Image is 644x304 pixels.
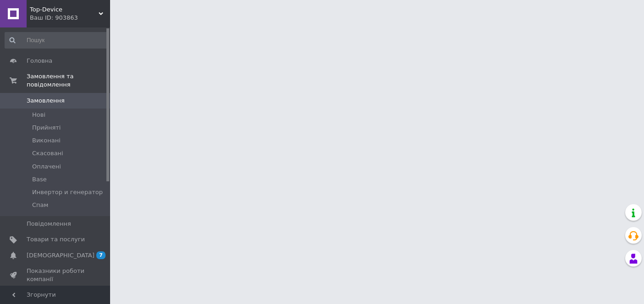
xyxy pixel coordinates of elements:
span: Прийняті [32,124,61,132]
span: Скасовані [32,149,63,157]
span: Top-Device [30,5,99,14]
span: Виконані [32,136,61,145]
span: Инвертор и генератор [32,188,103,196]
span: Головна [27,57,52,65]
span: [DEMOGRAPHIC_DATA] [27,251,94,260]
input: Пошук [5,32,108,49]
span: Показники роботи компанії [27,267,85,283]
span: Замовлення та повідомлення [27,72,110,89]
span: 7 [96,251,105,259]
span: Base [32,175,47,184]
span: Оплачені [32,163,61,171]
span: Повідомлення [27,220,71,228]
span: Товари та послуги [27,235,85,244]
div: Ваш ID: 903863 [30,14,110,22]
span: Замовлення [27,97,65,105]
span: Спам [32,201,48,209]
span: Нові [32,111,45,119]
